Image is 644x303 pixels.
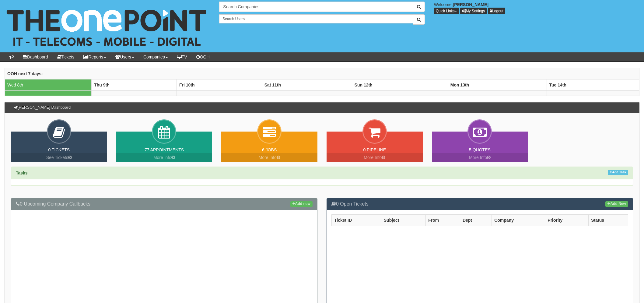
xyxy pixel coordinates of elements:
[111,52,139,62] a: Users
[460,215,492,226] th: Dept
[262,79,352,91] th: Sat 11th
[429,2,644,14] div: Welcome,
[219,2,413,12] input: Search Companies
[460,8,487,14] a: My Settings
[331,201,628,207] h3: 0 Open Tickets
[16,201,313,207] h3: 0 Upcoming Company Callbacks
[48,147,70,152] a: 0 Tickets
[332,215,381,226] th: Ticket ID
[488,8,505,14] a: Logout
[221,153,317,162] a: More Info
[53,52,79,62] a: Tickets
[426,215,460,226] th: From
[262,147,277,152] a: 6 Jobs
[434,8,459,14] button: Quick Links
[469,147,491,152] a: 5 Quotes
[79,52,111,62] a: Reports
[327,153,423,162] a: More Info
[92,79,177,91] th: Thu 9th
[18,52,53,62] a: Dashboard
[145,147,184,152] a: 77 Appointments
[448,79,547,91] th: Mon 13th
[432,153,528,162] a: More Info
[11,102,74,113] h3: [PERSON_NAME] Dashboard
[605,201,628,207] a: Add New
[589,215,628,226] th: Status
[192,52,214,62] a: OOH
[608,170,628,175] a: Add Task
[290,201,313,207] a: Add new
[5,79,92,91] td: Wed 8th
[177,79,262,91] th: Fri 10th
[5,68,639,79] th: OOH next 7 days:
[363,147,386,152] a: 0 Pipeline
[173,52,192,62] a: TV
[352,79,448,91] th: Sun 12th
[116,153,212,162] a: More Info
[381,215,425,226] th: Subject
[139,52,173,62] a: Companies
[545,215,589,226] th: Priority
[492,215,545,226] th: Company
[453,2,488,7] b: [PERSON_NAME]
[219,14,413,23] input: Search Users
[16,171,28,175] strong: Tasks
[547,79,639,91] th: Tue 14th
[11,153,107,162] a: See Tickets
